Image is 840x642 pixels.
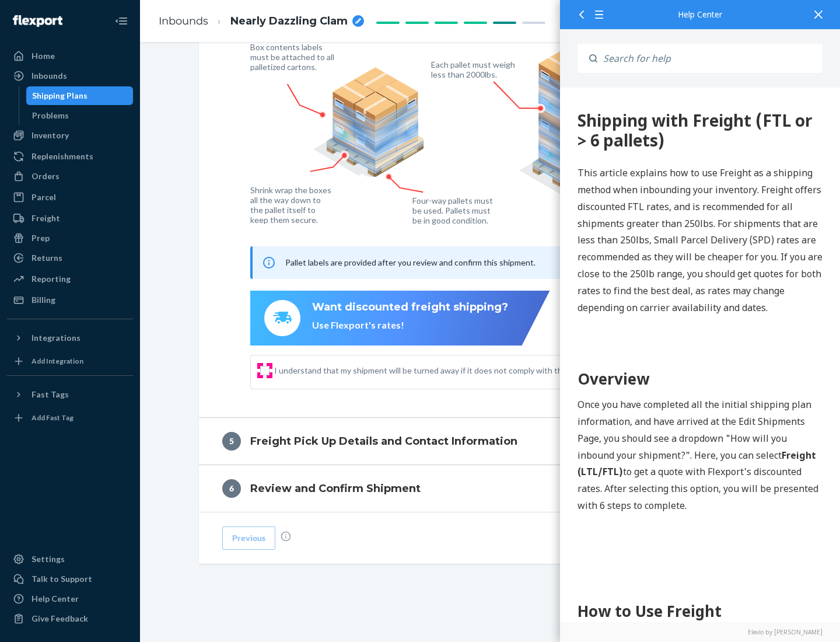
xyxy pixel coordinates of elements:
[32,90,87,102] div: Shipping Plans
[7,47,133,65] a: Home
[7,352,133,371] a: Add Integration
[7,329,133,347] button: Integrations
[32,613,88,624] div: Give Feedback
[32,294,55,306] div: Billing
[7,570,133,588] a: Talk to Support
[26,86,134,105] a: Shipping Plans
[274,365,721,376] span: I understand that my shipment will be turned away if it does not comply with the above guidelines.
[32,191,56,203] div: Parcel
[32,573,92,585] div: Talk to Support
[577,628,822,636] a: Elevio by [PERSON_NAME]
[32,50,55,62] div: Home
[17,512,262,535] h1: How to Use Freight
[32,332,80,344] div: Integrations
[32,356,83,366] div: Add Integration
[222,526,275,550] button: Previous
[149,4,373,39] ol: breadcrumbs
[7,249,133,267] a: Returns
[32,273,71,285] div: Reporting
[32,413,73,423] div: Add Fast Tag
[32,70,67,82] div: Inbounds
[7,126,133,145] a: Inventory
[7,550,133,568] a: Settings
[17,77,262,228] p: This article explains how to use Freight as a shipping method when inbounding your inventory. Fre...
[7,188,133,207] a: Parcel
[17,547,262,568] h2: Step 1: Boxes and Labels
[7,147,133,166] a: Replenishments
[199,465,782,512] button: 6Review and Confirm Shipment
[32,593,79,605] div: Help Center
[7,270,133,288] a: Reporting
[312,319,508,332] div: Use Flexport's rates!
[7,167,133,186] a: Orders
[13,15,62,27] img: Flexport logo
[32,232,50,244] div: Prep
[250,42,337,72] figcaption: Box contents labels must be attached to all palletized cartons.
[7,409,133,427] a: Add Fast Tag
[222,432,241,451] div: 5
[412,196,494,225] figcaption: Four-way pallets must be used. Pallets must be in good condition.
[32,110,69,121] div: Problems
[260,366,269,375] input: I understand that my shipment will be turned away if it does not comply with the above guidelines.
[285,257,535,267] span: Pallet labels are provided after you review and confirm this shipment.
[17,280,262,303] h1: Overview
[7,67,133,85] a: Inbounds
[250,434,517,449] h4: Freight Pick Up Details and Contact Information
[7,609,133,628] button: Give Feedback
[597,44,822,73] input: Search
[32,252,62,264] div: Returns
[32,170,60,182] div: Orders
[7,589,133,608] a: Help Center
[17,309,262,427] p: Once you have completed all the initial shipping plan information, and have arrived at the Edit S...
[32,389,69,400] div: Fast Tags
[7,209,133,228] a: Freight
[7,291,133,309] a: Billing
[230,14,348,29] span: Nearly Dazzling Clam
[199,418,782,465] button: 5Freight Pick Up Details and Contact Information
[159,15,208,27] a: Inbounds
[577,11,822,19] div: Help Center
[222,479,241,498] div: 6
[250,185,334,225] figcaption: Shrink wrap the boxes all the way down to the pallet itself to keep them secure.
[312,300,508,315] div: Want discounted freight shipping?
[26,106,134,125] a: Problems
[32,130,69,141] div: Inventory
[32,212,60,224] div: Freight
[17,23,262,62] div: 360 Shipping with Freight (FTL or > 6 pallets)
[110,9,133,33] button: Close Navigation
[431,60,518,79] figcaption: Each pallet must weigh less than 2000lbs.
[7,385,133,404] button: Fast Tags
[32,553,65,565] div: Settings
[32,151,93,162] div: Replenishments
[250,481,421,496] h4: Review and Confirm Shipment
[7,229,133,247] a: Prep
